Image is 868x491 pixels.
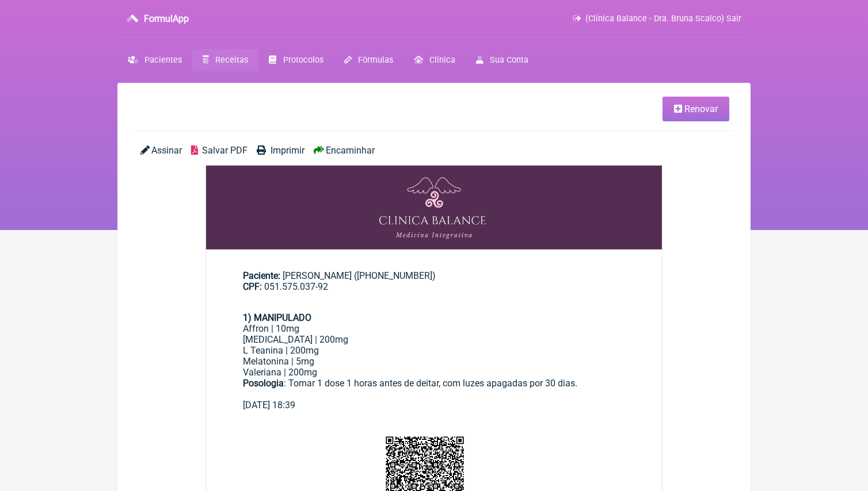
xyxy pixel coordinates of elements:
span: Fórmulas [358,55,393,65]
span: Pacientes [144,55,182,65]
strong: 1) MANIPULADO [243,312,311,323]
img: OHRMBDAMBDLv2SiBD+EP9LuaQDBICIzAAAAAAAAAAAAAAAAAAAAAAAEAM3AEAAAAAAAAAAAAAAAAAAAAAAAAAAAAAYuAOAAAA... [206,166,662,250]
span: Imprimir [271,145,304,156]
span: Clínica [429,55,455,65]
div: Affron | 10mg [243,323,625,334]
div: [DATE] 18:39 [243,400,625,411]
div: : Tomar 1 dose 1 horas antes de deitar, com luzes apagadas por 30 dias. [243,378,625,400]
span: CPF: [243,281,262,292]
span: Protocolos [283,55,323,65]
a: Pacientes [117,49,192,71]
span: Paciente: [243,270,280,281]
div: Melatonina | 5mg [243,356,625,367]
a: Encaminhar [314,145,375,156]
div: [PERSON_NAME] ([PHONE_NUMBER]) [243,270,625,292]
strong: Posologia [243,378,284,389]
div: L Teanina | 200mg [243,345,625,356]
span: Assinar [151,145,182,156]
a: Clínica [403,49,466,71]
div: [MEDICAL_DATA] | 200mg [243,334,625,345]
a: (Clínica Balance - Dra. Bruna Scalco) Sair [573,14,741,24]
a: Salvar PDF [191,145,248,156]
a: Renovar [663,97,729,121]
h3: FormulApp [144,13,189,24]
span: Encaminhar [326,145,375,156]
a: Assinar [140,145,182,156]
span: Sua Conta [490,55,528,65]
span: Renovar [684,103,718,114]
span: (Clínica Balance - Dra. Bruna Scalco) Sair [585,14,741,24]
div: Valeriana | 200mg [243,367,625,378]
span: Salvar PDF [202,145,248,156]
span: Receitas [215,55,248,65]
a: Sua Conta [466,49,539,71]
div: 051.575.037-92 [243,281,625,292]
a: Receitas [192,49,258,71]
a: Imprimir [257,145,304,156]
a: Protocolos [258,49,333,71]
a: Fórmulas [334,49,403,71]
